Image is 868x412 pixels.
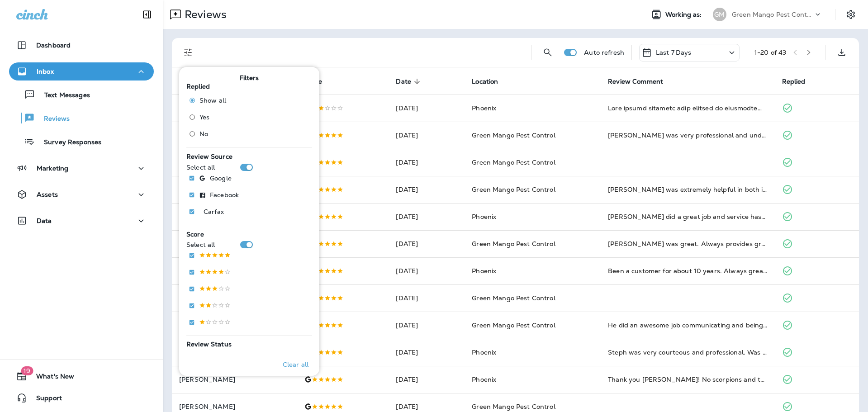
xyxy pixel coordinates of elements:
[36,42,71,49] p: Dashboard
[204,208,224,215] p: Carfax
[210,191,239,199] p: Facebook
[210,175,232,182] p: Google
[9,389,154,407] button: Support
[181,8,227,21] p: Reviews
[472,78,498,85] span: Location
[9,185,154,204] button: Assets
[27,373,74,384] span: What's New
[782,77,817,85] span: Replied
[199,114,209,121] span: Yes
[279,353,312,376] button: Clear all
[179,62,319,376] div: Filters
[186,152,232,161] span: Review Source
[472,267,496,275] span: Phoenix
[396,77,423,85] span: Date
[37,68,54,75] p: Inbox
[608,375,767,384] div: Thank you Koi! No scorpions and the care you took while here was greatly appreciated.
[608,239,767,248] div: Dylan was great. Always provides great customer service.
[9,212,154,230] button: Data
[389,284,465,312] td: [DATE]
[472,294,555,302] span: Green Mango Pest Control
[608,348,767,357] div: Steph was very courteous and professional. Was able to give me some great advice.
[199,130,208,137] span: No
[199,97,226,104] span: Show all
[713,8,726,21] div: GM
[608,104,767,113] div: They ignore messages when needing to reschedule a service or change from the scheduled day. Claim...
[389,122,465,149] td: [DATE]
[27,394,62,405] span: Support
[186,230,204,238] span: Score
[539,43,557,62] button: Search Reviews
[37,165,68,172] p: Marketing
[472,403,555,411] span: Green Mango Pest Control
[9,36,154,54] button: Dashboard
[389,95,465,122] td: [DATE]
[186,82,210,90] span: Replied
[9,109,154,128] button: Reviews
[754,49,786,56] div: 1 - 20 of 43
[389,312,465,339] td: [DATE]
[833,43,851,62] button: Export as CSV
[608,266,767,275] div: Been a customer for about 10 years. Always great service. I never see bugs and not one scorpion s...
[37,217,52,224] p: Data
[608,131,767,140] div: Cody was very professional and understanding. Listened to everything I had to say and was very fr...
[608,212,767,221] div: Neil did a great job and service has always been top notch with Green Mango. I highly recommend G...
[179,43,197,62] button: Filters
[608,77,675,85] span: Review Comment
[472,321,555,329] span: Green Mango Pest Control
[9,159,154,177] button: Marketing
[608,185,767,194] div: Caleb was extremely helpful in both inside and outside and letting us know if the problem isn’t f...
[9,367,154,385] button: 19What's New
[389,366,465,393] td: [DATE]
[843,6,859,23] button: Settings
[608,321,767,330] div: He did an awesome job communicating and being on time.
[35,91,90,100] p: Text Messages
[389,257,465,284] td: [DATE]
[584,49,624,56] p: Auto refresh
[37,191,58,198] p: Assets
[283,361,308,368] p: Clear all
[472,348,496,356] span: Phoenix
[179,376,290,383] p: [PERSON_NAME]
[9,132,154,151] button: Survey Responses
[186,340,232,348] span: Review Status
[179,403,290,410] p: [PERSON_NAME]
[472,77,510,85] span: Location
[472,158,555,166] span: Green Mango Pest Control
[186,241,215,248] p: Select all
[472,104,496,112] span: Phoenix
[389,149,465,176] td: [DATE]
[665,11,704,19] span: Working as:
[186,164,215,171] p: Select all
[21,366,33,375] span: 19
[35,138,101,147] p: Survey Responses
[472,375,496,384] span: Phoenix
[782,78,806,85] span: Replied
[9,85,154,104] button: Text Messages
[656,49,692,56] p: Last 7 Days
[134,5,160,24] button: Collapse Sidebar
[732,11,813,18] p: Green Mango Pest Control
[9,62,154,81] button: Inbox
[389,230,465,257] td: [DATE]
[240,74,259,82] span: Filters
[389,339,465,366] td: [DATE]
[608,78,663,85] span: Review Comment
[472,240,555,248] span: Green Mango Pest Control
[396,78,411,85] span: Date
[472,131,555,139] span: Green Mango Pest Control
[35,115,70,123] p: Reviews
[389,203,465,230] td: [DATE]
[389,176,465,203] td: [DATE]
[472,185,555,194] span: Green Mango Pest Control
[472,213,496,221] span: Phoenix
